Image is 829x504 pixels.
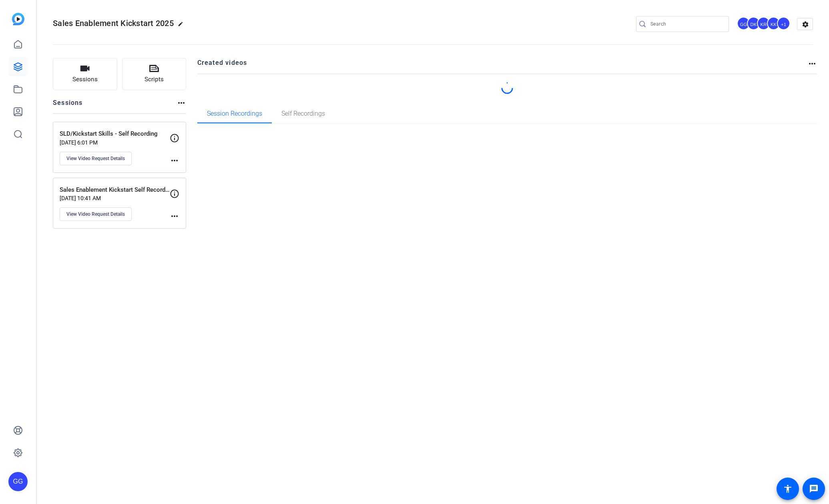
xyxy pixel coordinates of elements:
[809,484,819,494] mat-icon: message
[53,18,174,28] span: Sales Enablement Kickstart 2025
[747,17,761,31] ngx-avatar: David King
[60,195,170,201] p: [DATE] 10:41 AM
[757,17,771,31] ngx-avatar: Kendra Rojas
[145,75,164,84] span: Scripts
[207,110,262,117] span: Session Recordings
[777,17,790,30] div: +1
[122,58,187,90] button: Scripts
[650,19,723,29] input: Search
[66,211,125,217] span: View Video Request Details
[60,185,170,195] p: Sales Enablement Kickstart Self Recording
[170,211,179,221] mat-icon: more_horiz
[60,139,170,146] p: [DATE] 6:01 PM
[281,110,325,117] span: Self Recordings
[178,21,187,31] mat-icon: edit
[757,17,770,30] div: KR
[767,17,780,30] div: KK
[737,17,751,31] ngx-avatar: George Grant
[60,129,170,139] p: SLD/Kickstart Skills - Self Recording
[53,58,117,90] button: Sessions
[797,18,813,30] mat-icon: settings
[737,17,750,30] div: GG
[170,156,179,165] mat-icon: more_horiz
[66,155,125,162] span: View Video Request Details
[747,17,760,30] div: DK
[12,13,24,25] img: blue-gradient.svg
[177,98,186,108] mat-icon: more_horiz
[197,58,808,74] h2: Created videos
[783,484,793,494] mat-icon: accessibility
[53,98,83,113] h2: Sessions
[767,17,781,31] ngx-avatar: Kristen King
[807,59,817,68] mat-icon: more_horiz
[60,152,132,165] button: View Video Request Details
[8,472,28,491] div: GG
[72,75,98,84] span: Sessions
[60,207,132,221] button: View Video Request Details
